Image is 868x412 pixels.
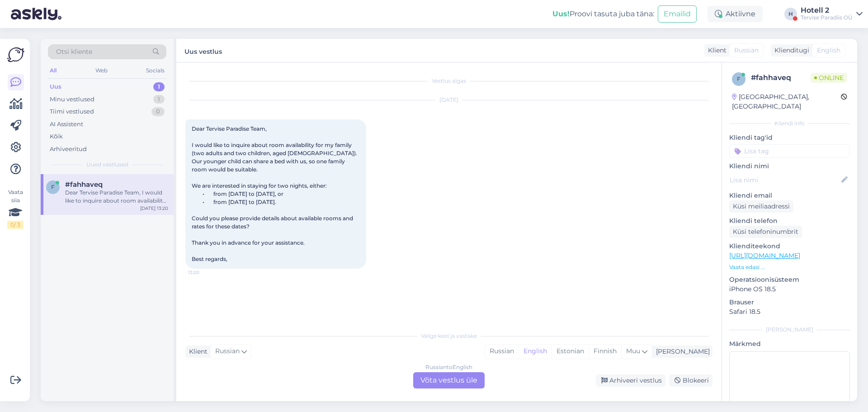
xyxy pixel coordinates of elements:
div: Proovi tasuta juba täna: [552,9,654,19]
span: Otsi kliente [56,47,92,57]
div: English [519,345,552,358]
div: [GEOGRAPHIC_DATA], [GEOGRAPHIC_DATA] [732,92,841,111]
div: [DATE] 13:20 [140,205,168,212]
div: Russian to English [425,363,472,371]
div: AI Assistent [50,120,83,129]
div: Valige keel ja vastake [185,332,712,340]
p: Kliendi nimi [729,161,850,171]
div: Aktiivne [708,6,763,22]
div: # fahhaveq [751,72,811,83]
div: Küsi meiliaadressi [729,200,793,213]
div: Minu vestlused [50,95,94,104]
div: Arhiveeri vestlus [596,374,665,387]
div: Blokeeri [669,374,712,387]
p: Kliendi telefon [729,216,850,226]
div: Hotell 2 [801,7,853,14]
div: Võta vestlus üle [413,372,485,388]
span: Russian [215,346,240,356]
div: 0 [151,107,165,116]
p: Vaata edasi ... [729,263,850,271]
a: [URL][DOMAIN_NAME] [729,251,800,260]
div: Kõik [50,132,63,141]
div: All [48,65,58,76]
div: Klient [704,46,726,55]
div: [PERSON_NAME] [652,347,710,356]
div: [DATE] [185,96,712,104]
div: Web [94,65,109,76]
div: H [784,8,797,20]
span: f [51,184,55,190]
p: iPhone OS 18.5 [729,284,850,294]
span: English [817,46,840,55]
input: Lisa nimi [730,175,840,185]
p: Märkmed [729,339,850,349]
span: Uued vestlused [86,161,128,169]
img: Askly Logo [7,46,24,63]
div: Vestlus algas [185,77,712,85]
div: Uus [50,82,61,91]
p: Klienditeekond [729,242,850,251]
div: Dear Tervise Paradise Team, I would like to inquire about room availability for my family (two ad... [65,189,168,205]
span: Russian [734,46,759,55]
span: #fahhaveq [65,180,103,189]
div: [PERSON_NAME] [729,326,850,334]
div: Vaata siia [7,188,24,229]
div: Kliendi info [729,119,850,128]
div: 1 [153,82,165,91]
div: Klient [185,347,208,356]
p: Safari 18.5 [729,307,850,317]
input: Lisa tag [729,144,850,158]
label: Uus vestlus [184,44,222,57]
div: Estonian [552,345,589,358]
div: Finnish [589,345,621,358]
p: Operatsioonisüsteem [729,275,850,284]
button: Emailid [658,5,697,23]
p: Kliendi tag'id [729,133,850,142]
div: Arhiveeritud [50,145,87,154]
div: Tervise Paradiis OÜ [801,14,853,21]
span: Muu [626,347,640,355]
span: f [737,76,741,82]
div: Socials [144,65,166,76]
a: Hotell 2Tervise Paradiis OÜ [801,7,863,21]
b: Uus! [552,9,570,18]
p: Kliendi email [729,191,850,200]
div: Küsi telefoninumbrit [729,226,802,238]
span: Dear Tervise Paradise Team, I would like to inquire about room availability for my family (two ad... [192,125,359,262]
div: 0 / 3 [7,221,24,229]
span: Online [811,73,847,83]
div: Russian [485,345,519,358]
div: 1 [153,95,165,104]
div: Klienditugi [771,46,809,55]
p: Brauser [729,298,850,307]
span: 13:20 [188,269,222,276]
div: Tiimi vestlused [50,107,94,116]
